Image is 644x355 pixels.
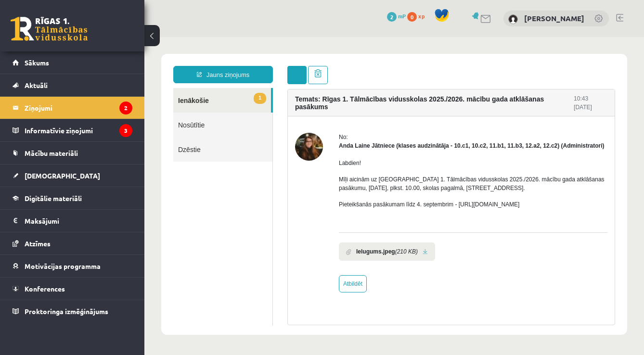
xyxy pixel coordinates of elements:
[119,101,132,114] i: 2
[194,238,222,255] a: Atbildēt
[194,163,463,172] p: Pieteikšanās pasākumam līdz 4. septembrim - [URL][DOMAIN_NAME]
[194,122,463,130] p: Labdien!
[508,14,518,24] img: Laura Liepiņa
[398,12,406,20] span: mP
[29,100,128,125] a: Dzēstie
[29,51,127,76] a: 1Ienākošie
[387,12,406,20] a: 2 mP
[13,210,132,232] a: Maksājumi
[13,119,132,141] a: Informatīvie ziņojumi3
[109,56,122,67] span: 1
[13,74,132,96] a: Aktuāli
[251,210,273,219] i: (210 KB)
[25,239,51,248] span: Atzīmes
[407,12,429,20] a: 0 xp
[29,76,128,100] a: Nosūtītie
[194,96,463,104] div: No:
[25,97,132,119] legend: Ziņojumi
[418,12,425,20] span: xp
[13,142,132,164] a: Mācību materiāli
[29,29,129,46] a: Jauns ziņojums
[25,210,132,232] legend: Maksājumi
[194,105,460,112] strong: Anda Laine Jātniece (klases audzinātāja - 10.c1, 10.c2, 11.b1, 11.b3, 12.a2, 12.c2) (Administratori)
[25,194,82,203] span: Digitālie materiāli
[387,12,397,22] span: 2
[25,171,100,180] span: [DEMOGRAPHIC_DATA]
[119,124,132,137] i: 3
[429,57,463,75] div: 10:43 [DATE]
[524,13,584,23] a: [PERSON_NAME]
[25,149,78,157] span: Mācību materiāli
[151,96,179,124] img: Anda Laine Jātniece (klases audzinātāja - 10.c1, 10.c2, 11.b1, 11.b3, 12.a2, 12.c2)
[25,307,108,316] span: Proktoringa izmēģinājums
[25,119,132,141] legend: Informatīvie ziņojumi
[25,81,48,89] span: Aktuāli
[151,58,429,74] h4: Temats: Rīgas 1. Tālmācības vidusskolas 2025./2026. mācību gada atklāšanas pasākums
[407,12,417,22] span: 0
[11,17,88,41] a: Rīgas 1. Tālmācības vidusskola
[13,51,132,74] a: Sākums
[13,165,132,187] a: [DEMOGRAPHIC_DATA]
[212,210,251,219] b: Ielugums.jpeg
[25,262,101,270] span: Motivācijas programma
[13,300,132,322] a: Proktoringa izmēģinājums
[13,97,132,119] a: Ziņojumi2
[13,232,132,254] a: Atzīmes
[194,138,463,155] p: Mīļi aicinām uz [GEOGRAPHIC_DATA] 1. Tālmācības vidusskolas 2025./2026. mācību gada atklāšanas pa...
[13,278,132,300] a: Konferences
[25,284,65,293] span: Konferences
[13,187,132,209] a: Digitālie materiāli
[13,255,132,277] a: Motivācijas programma
[25,58,49,67] span: Sākums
